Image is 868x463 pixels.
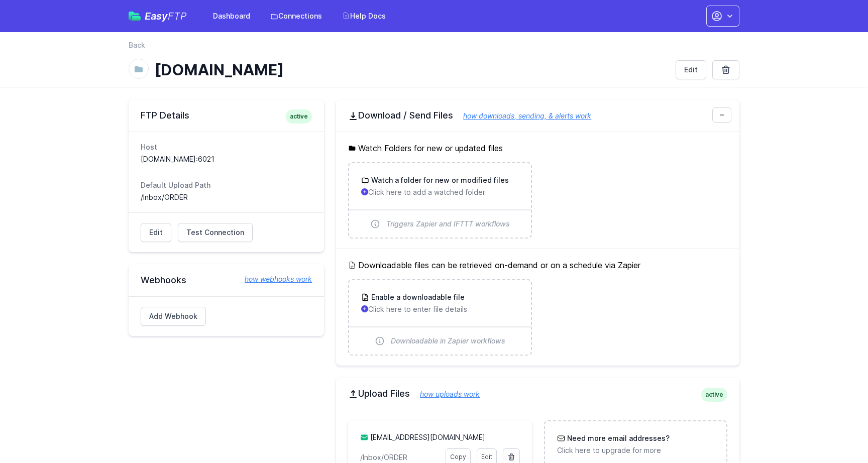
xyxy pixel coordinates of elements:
[410,390,480,398] a: how uploads work
[361,304,518,314] p: Click here to enter file details
[349,163,530,238] a: Watch a folder for new or modified files Click here to add a watched folder Triggers Zapier and I...
[129,40,739,56] nav: Breadcrumb
[141,154,312,164] dd: [DOMAIN_NAME]:6021
[207,7,256,25] a: Dashboard
[129,40,145,50] a: Back
[141,109,312,122] h2: FTP Details
[141,192,312,202] dd: /Inbox/ORDER
[348,109,727,122] h2: Download / Send Files
[369,175,509,185] h3: Watch a folder for new or modified files
[386,219,510,229] span: Triggers Zapier and IFTTT workflows
[348,259,727,271] h5: Downloadable files can be retrieved on-demand or on a schedule via Zapier
[361,187,518,197] p: Click here to add a watched folder
[565,433,670,443] h3: Need more email addresses?
[129,12,141,21] img: easyftp_logo.png
[178,223,253,242] a: Test Connection
[141,180,312,190] dt: Default Upload Path
[360,452,439,462] p: /Inbox/ORDER
[676,60,706,79] a: Edit
[141,307,206,326] a: Add Webhook
[264,7,328,25] a: Connections
[370,433,485,441] a: [EMAIL_ADDRESS][DOMAIN_NAME]
[336,7,392,25] a: Help Docs
[701,388,727,402] span: active
[348,388,727,400] h2: Upload Files
[141,223,171,242] a: Edit
[186,227,244,238] span: Test Connection
[141,274,312,286] h2: Webhooks
[349,280,530,355] a: Enable a downloadable file Click here to enter file details Downloadable in Zapier workflows
[145,11,187,21] span: Easy
[141,142,312,152] dt: Host
[129,11,187,21] a: EasyFTP
[453,111,591,120] a: how downloads, sending, & alerts work
[369,292,465,302] h3: Enable a downloadable file
[348,142,727,154] h5: Watch Folders for new or updated files
[557,445,714,455] p: Click here to upgrade for more
[286,109,312,124] span: active
[168,10,187,22] span: FTP
[155,61,668,79] h1: [DOMAIN_NAME]
[235,274,312,284] a: how webhooks work
[391,336,505,346] span: Downloadable in Zapier workflows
